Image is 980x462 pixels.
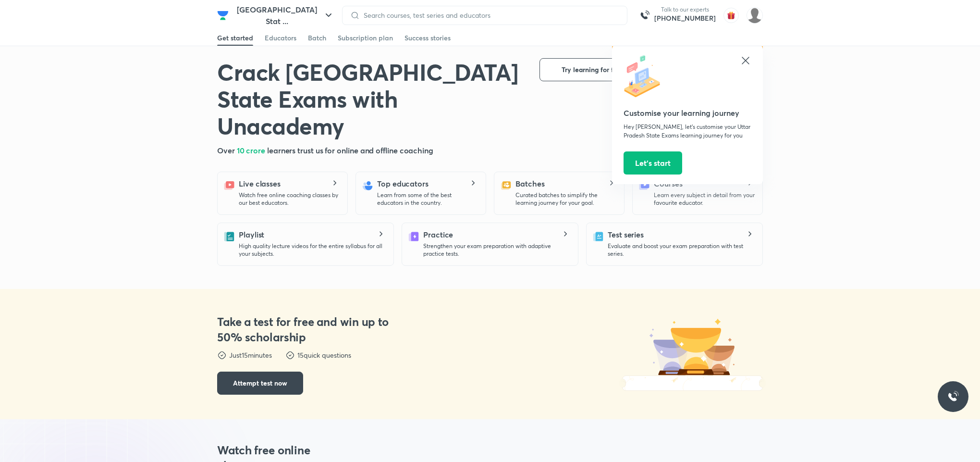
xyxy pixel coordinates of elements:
[635,6,654,25] img: call-us
[723,8,739,23] img: avatar
[265,30,296,46] a: Educators
[654,13,716,23] a: [PHONE_NUMBER]
[217,10,229,21] img: Company Logo
[423,229,453,240] h5: Practice
[217,33,253,43] div: Get started
[233,378,287,388] span: Attempt test now
[217,372,303,395] button: Attempt test now
[239,191,340,207] p: Watch free online coaching classes by our best educators.
[515,178,544,189] h5: Batches
[360,12,619,19] input: Search courses, test series and educators
[404,33,451,43] div: Success stories
[217,314,397,345] h3: Take a test for free and win up to 50% scholarship
[217,350,227,360] img: dst-points
[338,33,393,43] div: Subscription plan
[217,58,524,139] h1: Crack [GEOGRAPHIC_DATA] State Exams with Unacademy
[297,350,351,360] p: 15 quick questions
[239,178,281,189] h5: Live classes
[539,58,645,81] button: Try learning for free
[237,145,267,155] span: 10 crore
[747,7,763,24] img: Sakshi Nath
[654,191,755,207] p: Learn every subject in detail from your favourite educator.
[947,391,959,402] img: ttu
[624,151,682,175] button: Let’s start
[423,242,570,258] p: Strengthen your exam preparation with adaptive practice tests.
[239,229,264,240] h5: Playlist
[562,65,624,75] span: Try learning for free
[624,123,751,140] p: Hey [PERSON_NAME], let’s customise your Uttar Pradesh State Exams learning journey for you
[308,30,326,46] a: Batch
[265,33,296,43] div: Educators
[624,107,751,119] h5: Customise your learning journey
[608,242,755,258] p: Evaluate and boost your exam preparation with test series.
[338,30,393,46] a: Subscription plan
[647,317,738,375] img: dst-trophy
[267,145,433,155] span: learners trust us for online and offline coaching
[308,33,326,43] div: Batch
[285,350,295,360] img: dst-points
[239,242,386,258] p: High quality lecture videos for the entire syllabus for all your subjects.
[608,229,644,240] h5: Test series
[377,191,478,207] p: Learn from some of the best educators in the country.
[515,191,616,207] p: Curated batches to simplify the learning journey for your goal.
[377,178,429,189] h5: Top educators
[217,30,253,46] a: Get started
[217,145,237,155] span: Over
[404,30,451,46] a: Success stories
[654,6,716,13] p: Talk to our experts
[229,350,272,360] p: Just 15 minutes
[624,55,667,98] img: icon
